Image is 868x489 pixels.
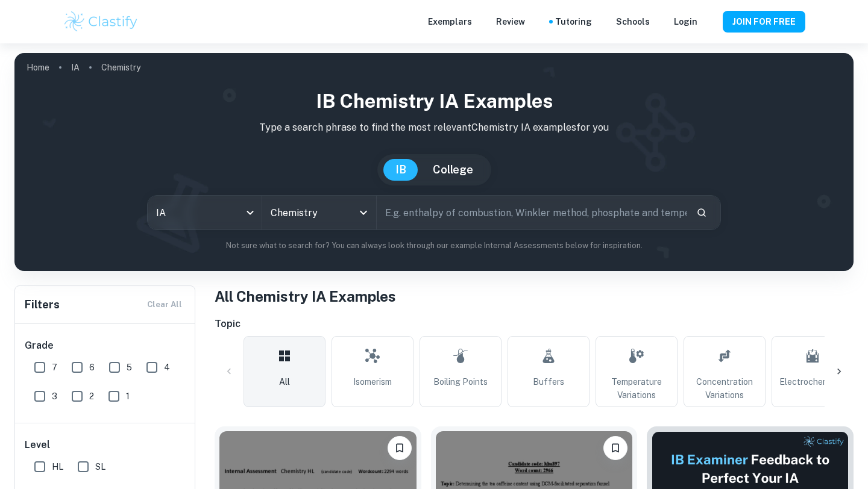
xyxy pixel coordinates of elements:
a: Schools [616,15,650,28]
h6: Filters [25,296,60,313]
h1: All Chemistry IA Examples [215,285,854,307]
button: Open [355,204,372,221]
button: College [421,159,485,181]
img: profile cover [14,53,854,271]
p: Type a search phrase to find the most relevant Chemistry IA examples for you [24,120,844,135]
span: 4 [164,361,170,374]
span: Electrochemistry [779,375,846,388]
button: JOIN FOR FREE [723,11,805,33]
button: Please log in to bookmark exemplars [603,436,627,460]
h6: Topic [215,317,854,331]
button: IB [383,159,418,181]
button: Please log in to bookmark exemplars [388,436,412,460]
span: 6 [89,361,95,374]
p: Chemistry [101,61,140,74]
p: Not sure what to search for? You can always look through our example Internal Assessments below f... [24,240,844,252]
span: Concentration Variations [689,375,760,402]
a: IA [71,59,80,76]
span: 7 [52,361,57,374]
a: Tutoring [555,15,592,28]
span: Boiling Points [433,375,488,388]
button: Search [691,202,712,223]
span: 2 [89,390,94,403]
span: All [279,375,290,388]
span: 3 [52,390,57,403]
p: Exemplars [428,15,472,28]
div: IA [148,196,262,229]
span: 5 [127,361,132,374]
p: Review [496,15,525,28]
a: Home [27,59,49,76]
input: E.g. enthalpy of combustion, Winkler method, phosphate and temperature... [377,196,687,229]
h6: Grade [25,338,186,353]
span: 1 [126,390,130,403]
span: Buffers [533,375,564,388]
h1: IB Chemistry IA examples [24,87,844,116]
span: SL [95,460,105,473]
a: Login [674,15,697,28]
h6: Level [25,438,186,452]
img: Clastify logo [63,10,139,34]
span: Temperature Variations [601,375,672,402]
span: HL [52,460,63,473]
button: Help and Feedback [707,19,713,25]
span: Isomerism [353,375,392,388]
